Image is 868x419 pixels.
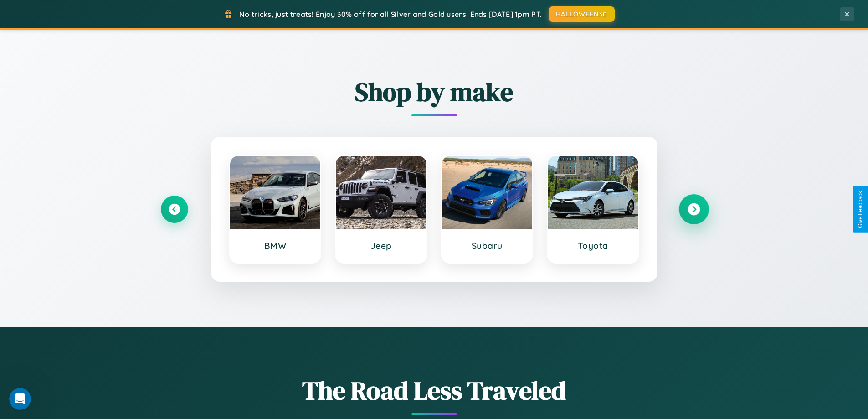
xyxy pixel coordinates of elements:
h3: Jeep [345,240,417,251]
h2: Shop by make [161,74,708,109]
h3: Toyota [557,240,629,251]
iframe: Intercom live chat [9,388,31,410]
h3: Subaru [451,240,524,251]
h3: BMW [239,240,312,251]
div: Give Feedback [857,191,863,228]
span: No tricks, just treats! Enjoy 30% off for all Silver and Gold users! Ends [DATE] 1pm PT. [239,10,542,19]
button: HALLOWEEN30 [549,6,615,22]
h1: The Road Less Traveled [161,373,708,408]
